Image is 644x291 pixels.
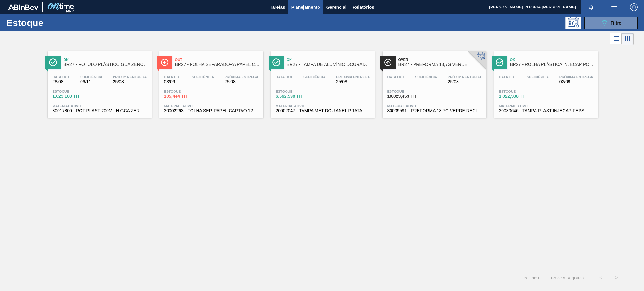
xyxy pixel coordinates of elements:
img: userActions [610,3,618,11]
span: Data out [499,75,516,79]
span: Suficiência [80,75,102,79]
span: Próxima Entrega [336,75,370,79]
span: Estoque [499,90,543,93]
button: > [609,270,625,286]
span: BR27 - ROLHA PLÁSTICA INJECAP PC ZERO SHORT [510,62,595,67]
span: 20002047 - TAMPA MET DOU ANEL PRATA CERVEJA CX600 [276,108,370,113]
span: 1 - 5 de 5 Registros [549,276,584,280]
span: Data out [387,75,405,79]
span: Estoque [53,90,97,93]
button: Filtro [584,17,638,29]
span: 1.023,188 TH [53,94,97,99]
span: Relatórios [353,3,374,11]
span: - [527,80,549,84]
img: Ícone [272,58,280,66]
span: 25/08 [225,80,258,84]
a: ÍconeOverBR27 - PREFORMA 13,7G VERDEData out-Suficiência-Próxima Entrega25/08Estoque10.023,453 TH... [378,47,490,118]
span: 28/08 [53,80,70,84]
span: 30017800 - ROT PLAST 200ML H GCA ZERO NIV22 [53,108,147,113]
span: Estoque [276,90,320,93]
span: 03/09 [164,80,181,84]
span: - [499,80,516,84]
a: ÍconeOkBR27 - RÓTULO PLÁSTICO GCA ZERO 200ML HData out28/08Suficiência06/11Próxima Entrega25/08Es... [43,47,155,118]
span: Planejamento [291,3,320,11]
span: 10.023,453 TH [387,94,431,99]
span: 25/08 [336,80,370,84]
div: Visão em Cards [622,33,634,45]
a: ÍconeOutBR27 - FOLHA SEPARADORA PAPEL CARTÃOData out03/09Suficiência-Próxima Entrega25/08Estoque1... [155,47,266,118]
span: Material ativo [53,104,147,108]
span: Suficiência [303,75,325,79]
span: Próxima Entrega [448,75,482,79]
span: Próxima Entrega [113,75,147,79]
span: 1.022,388 TH [499,94,543,99]
span: 02/09 [559,80,593,84]
span: - [415,80,437,84]
span: Data out [53,75,70,79]
span: Out [175,58,260,62]
span: Próxima Entrega [225,75,258,79]
span: Gerencial [326,3,347,11]
span: 25/08 [113,80,147,84]
span: Ok [287,58,372,62]
img: TNhmsLtSVTkK8tSr43FrP2fwEKptu5GPRR3wAAAABJRU5ErkJggg== [8,4,38,10]
span: 06/11 [80,80,102,84]
span: Material ativo [276,104,370,108]
span: Filtro [611,20,622,25]
span: 6.562,590 TH [276,94,320,99]
img: Ícone [496,58,503,66]
span: Próxima Entrega [559,75,593,79]
span: BR27 - PREFORMA 13,7G VERDE [398,62,483,67]
span: Ok [510,58,595,62]
span: - [192,80,214,84]
span: Over [398,58,483,62]
span: 30002293 - FOLHA SEP. PAPEL CARTAO 1200x1000M 350g [164,108,258,113]
span: Suficiência [527,75,549,79]
span: Material ativo [164,104,258,108]
div: Visão em Lista [610,33,622,45]
a: ÍconeOkBR27 - ROLHA PLÁSTICA INJECAP PC ZERO SHORTData out-Suficiência-Próxima Entrega02/09Estoqu... [490,47,601,118]
img: Ícone [49,58,57,66]
span: Material ativo [387,104,482,108]
span: - [276,80,293,84]
span: 30009591 - PREFORMA 13,7G VERDE RECICLADA [387,108,482,113]
span: - [387,80,405,84]
span: Estoque [387,90,431,93]
span: BR27 - TAMPA DE ALUMÍNIO DOURADA TAB PRATA MINAS [287,62,372,67]
span: 30030646 - TAMPA PLAST INJECAP PEPSI ZERO NIV24 [499,108,593,113]
h1: Estoque [6,19,101,26]
span: 105,444 TH [164,94,208,99]
button: < [593,270,609,286]
span: Tarefas [270,3,285,11]
span: Data out [164,75,181,79]
img: Ícone [384,58,392,66]
img: Logout [630,3,638,11]
span: Suficiência [192,75,214,79]
span: Material ativo [499,104,593,108]
span: 25/08 [448,80,482,84]
span: Estoque [164,90,208,93]
span: Ok [64,58,148,62]
span: Página : 1 [524,276,540,280]
span: Data out [276,75,293,79]
button: Notificações [581,3,601,12]
span: BR27 - FOLHA SEPARADORA PAPEL CARTÃO [175,62,260,67]
span: BR27 - RÓTULO PLÁSTICO GCA ZERO 200ML H [64,62,148,67]
div: Pogramando: nenhum usuário selecionado [565,17,581,29]
a: ÍconeOkBR27 - TAMPA DE ALUMÍNIO DOURADA TAB PRATA MINASData out-Suficiência-Próxima Entrega25/08E... [266,47,378,118]
span: - [303,80,325,84]
img: Ícone [161,58,169,66]
span: Suficiência [415,75,437,79]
